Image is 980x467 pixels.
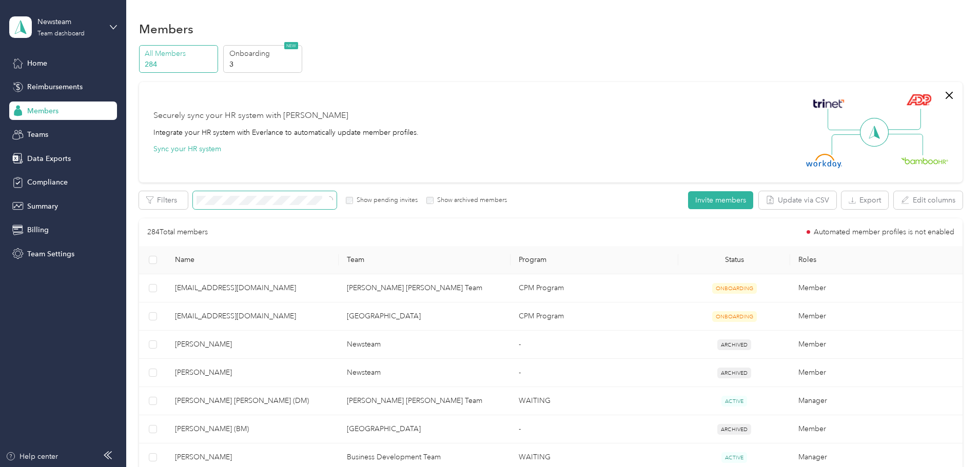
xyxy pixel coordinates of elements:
img: Workday [806,154,842,168]
div: Team dashboard [37,31,85,37]
button: Sync your HR system [153,144,221,154]
img: Line Left Down [831,134,867,155]
td: Swansea [339,415,511,443]
label: Show pending invites [353,196,418,205]
span: ACTIVE [721,452,747,463]
span: Teams [27,129,48,140]
td: Newsteam [339,359,511,387]
button: Export [841,191,888,209]
span: [PERSON_NAME] [PERSON_NAME] (DM) [175,395,330,407]
td: Member [790,415,962,443]
td: Member [790,359,962,387]
button: Invite members [688,191,753,209]
td: WAITING [511,387,678,415]
td: Jon Kennett [167,331,339,359]
img: Line Right Down [887,134,923,156]
span: [EMAIL_ADDRESS][DOMAIN_NAME] [175,311,330,322]
td: Branagh Winstanley Team [339,274,511,302]
p: Onboarding [229,48,299,59]
div: Integrate your HR system with Everlance to automatically update member profiles. [153,127,419,138]
td: Member [790,274,962,302]
td: Member [790,331,962,359]
div: Newsteam [37,16,102,27]
p: 284 [145,59,214,70]
p: 3 [229,59,299,70]
img: Line Right Up [885,109,921,130]
td: Branagh Winstanley Team [339,387,511,415]
button: Help center [6,451,58,462]
span: Name [175,255,330,264]
label: Show archived members [434,196,507,205]
span: ONBOARDING [712,283,757,294]
td: matlubur.rahman@newsteamgroup.co.uk [167,302,339,331]
td: Tom Crawley [167,359,339,387]
td: - [511,331,678,359]
span: [PERSON_NAME] [175,339,330,350]
span: Team Settings [27,249,74,259]
td: CPM Program [511,274,678,302]
img: Line Left Up [828,109,864,131]
span: ARCHIVED [717,424,751,435]
td: - [511,415,678,443]
span: [PERSON_NAME] [175,452,330,463]
span: NEW [284,42,298,49]
img: Trinet [811,96,847,111]
p: 284 Total members [147,227,208,238]
td: Branagh Winstanley (DM) [167,387,339,415]
th: Roles [790,246,962,274]
td: Member [790,302,962,331]
span: Billing [27,225,49,235]
span: ARCHIVED [717,368,751,378]
span: [PERSON_NAME] [175,367,330,378]
span: ACTIVE [721,396,747,407]
span: [EMAIL_ADDRESS][DOMAIN_NAME] [175,282,330,294]
span: Automated member profiles is not enabled [814,229,954,236]
span: Home [27,58,47,69]
th: Program [511,246,678,274]
span: Data Exports [27,153,71,164]
span: ONBOARDING [712,311,757,322]
td: Carlisle [339,302,511,331]
iframe: Everlance-gr Chat Button Frame [923,410,980,467]
div: Securely sync your HR system with [PERSON_NAME] [153,110,348,122]
td: - [511,359,678,387]
td: Manager [790,387,962,415]
button: Update via CSV [759,191,836,209]
td: ONBOARDING [678,302,790,331]
span: Compliance [27,177,68,188]
span: Reimbursements [27,82,83,92]
button: Filters [139,191,188,209]
td: Newsteam [339,331,511,359]
td: CPM Program [511,302,678,331]
th: Status [678,246,790,274]
button: Edit columns [894,191,963,209]
th: Name [167,246,339,274]
span: ARCHIVED [717,339,751,350]
span: Summary [27,201,58,212]
img: BambooHR [901,157,948,164]
td: ali.waheed@newsteamgroup.co.uk [167,274,339,302]
span: Members [27,106,58,116]
td: Robert Macauley (BM) [167,415,339,443]
span: [PERSON_NAME] (BM) [175,423,330,435]
th: Team [339,246,511,274]
td: ONBOARDING [678,274,790,302]
p: All Members [145,48,214,59]
h1: Members [139,24,193,34]
img: ADP [906,94,931,106]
